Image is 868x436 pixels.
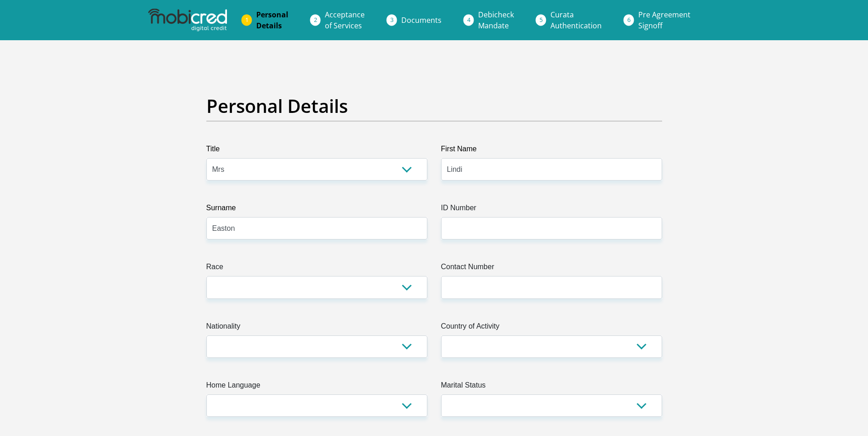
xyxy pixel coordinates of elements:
[249,5,296,35] a: PersonalDetails
[441,202,662,217] label: ID Number
[543,5,609,35] a: CurataAuthentication
[394,11,449,29] a: Documents
[206,380,427,394] label: Home Language
[441,144,662,158] label: First Name
[471,5,521,35] a: DebicheckMandate
[401,15,442,25] span: Documents
[441,217,662,239] input: ID Number
[325,10,365,31] span: Acceptance of Services
[206,202,427,217] label: Surname
[478,10,514,31] span: Debicheck Mandate
[638,10,690,31] span: Pre Agreement Signoff
[206,217,427,239] input: Surname
[256,10,288,31] span: Personal Details
[441,321,662,335] label: Country of Activity
[631,5,698,35] a: Pre AgreementSignoff
[148,9,227,32] img: mobicred logo
[206,261,427,276] label: Race
[318,5,372,35] a: Acceptanceof Services
[441,276,662,298] input: Contact Number
[206,95,662,117] h2: Personal Details
[206,321,427,335] label: Nationality
[441,380,662,394] label: Marital Status
[441,158,662,181] input: First Name
[550,10,602,31] span: Curata Authentication
[206,144,427,158] label: Title
[441,261,662,276] label: Contact Number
